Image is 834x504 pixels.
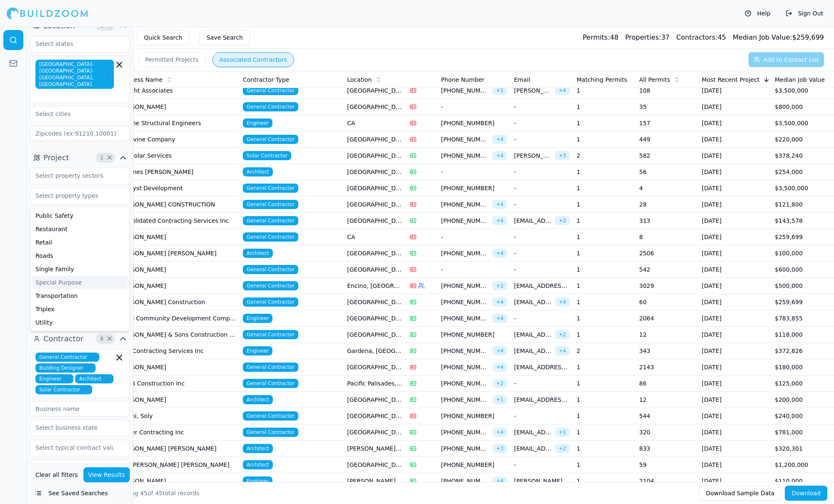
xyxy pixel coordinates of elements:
[441,217,489,225] span: [PHONE_NUMBER]
[555,297,570,307] span: + 4
[573,148,636,164] td: 2
[492,151,507,160] span: + 4
[511,99,573,115] td: -
[511,164,573,180] td: -
[243,76,340,84] div: Contractor Type
[771,197,834,213] td: $121,800
[441,86,489,95] span: [PHONE_NUMBER]
[698,359,771,375] td: [DATE]
[33,467,80,482] button: Clear all filters
[243,346,272,355] span: Engineer
[573,131,636,148] td: 1
[106,337,113,341] span: Clear Contractor filters
[114,83,239,99] td: CJ Light Associates
[35,374,73,383] span: Engineer
[492,363,507,372] span: + 4
[636,359,698,375] td: 2143
[573,310,636,327] td: 1
[243,151,291,160] span: Solar Contractor
[243,86,298,95] span: General Contractor
[583,33,610,41] span: Permits:
[344,164,406,180] td: [GEOGRAPHIC_DATA], [GEOGRAPHIC_DATA]
[733,33,792,41] span: Median Job Value:
[243,363,298,372] span: General Contractor
[43,152,69,164] span: Project
[344,131,406,148] td: [GEOGRAPHIC_DATA], [GEOGRAPHIC_DATA]
[636,115,698,131] td: 157
[492,200,507,209] span: + 4
[441,428,489,436] span: [PHONE_NUMBER]
[344,83,406,99] td: [GEOGRAPHIC_DATA], [GEOGRAPHIC_DATA]
[573,441,636,457] td: 1
[573,99,636,115] td: 1
[511,310,573,327] td: -
[573,343,636,359] td: 2
[555,216,570,225] span: + 2
[771,148,834,164] td: $378,240
[441,396,489,404] span: [PHONE_NUMBER]
[344,327,406,343] td: [GEOGRAPHIC_DATA], [GEOGRAPHIC_DATA]
[636,148,698,164] td: 582
[344,213,406,229] td: [GEOGRAPHIC_DATA], [GEOGRAPHIC_DATA]
[636,457,698,473] td: 59
[32,222,128,236] div: Restaurant
[114,327,239,343] td: [PERSON_NAME] & Sons Construction Inc
[511,262,573,278] td: -
[30,36,119,51] input: Select states
[35,353,99,362] span: General Contractor
[114,115,239,131] td: Esi/fme Structural Engineers
[243,118,272,128] span: Engineer
[243,460,273,469] span: Architect
[511,408,573,424] td: -
[636,164,698,180] td: 56
[698,262,771,278] td: [DATE]
[573,424,636,441] td: 1
[344,392,406,408] td: [GEOGRAPHIC_DATA], [GEOGRAPHIC_DATA]
[243,411,298,421] span: General Contractor
[771,375,834,392] td: $125,000
[698,441,771,457] td: [DATE]
[492,444,507,453] span: + 3
[573,262,636,278] td: 1
[114,229,239,245] td: [PERSON_NAME]
[347,76,403,84] div: Location
[785,486,827,501] button: Download
[771,262,834,278] td: $600,000
[243,330,298,339] span: General Contractor
[698,343,771,359] td: [DATE]
[344,180,406,197] td: [GEOGRAPHIC_DATA], [GEOGRAPHIC_DATA]
[344,262,406,278] td: [GEOGRAPHIC_DATA], [GEOGRAPHIC_DATA]
[555,346,570,355] span: + 4
[243,281,298,290] span: General Contractor
[636,197,698,213] td: 28
[636,392,698,408] td: 12
[636,131,698,148] td: 449
[438,229,511,245] td: -
[243,314,272,323] span: Engineer
[771,99,834,115] td: $800,000
[573,375,636,392] td: 1
[441,249,489,257] span: [PHONE_NUMBER]
[511,180,573,197] td: -
[514,396,570,404] span: [EMAIL_ADDRESS][DOMAIN_NAME]
[771,327,834,343] td: $118,000
[771,245,834,262] td: $100,000
[698,164,771,180] td: [DATE]
[32,316,128,329] div: Utility
[771,441,834,457] td: $320,301
[698,115,771,131] td: [DATE]
[636,278,698,294] td: 3029
[441,444,489,453] span: [PHONE_NUMBER]
[344,424,406,441] td: [GEOGRAPHIC_DATA], [GEOGRAPHIC_DATA]
[441,363,489,371] span: [PHONE_NUMBER]
[114,457,239,473] td: Sun [PERSON_NAME] [PERSON_NAME]
[30,332,130,345] button: Contractor8Clear Contractor filters
[98,335,106,343] span: 8
[511,229,573,245] td: -
[698,457,771,473] td: [DATE]
[344,99,406,115] td: [GEOGRAPHIC_DATA], [GEOGRAPHIC_DATA]
[344,197,406,213] td: [GEOGRAPHIC_DATA], [GEOGRAPHIC_DATA]
[573,392,636,408] td: 1
[625,33,661,41] span: Properties:
[698,424,771,441] td: [DATE]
